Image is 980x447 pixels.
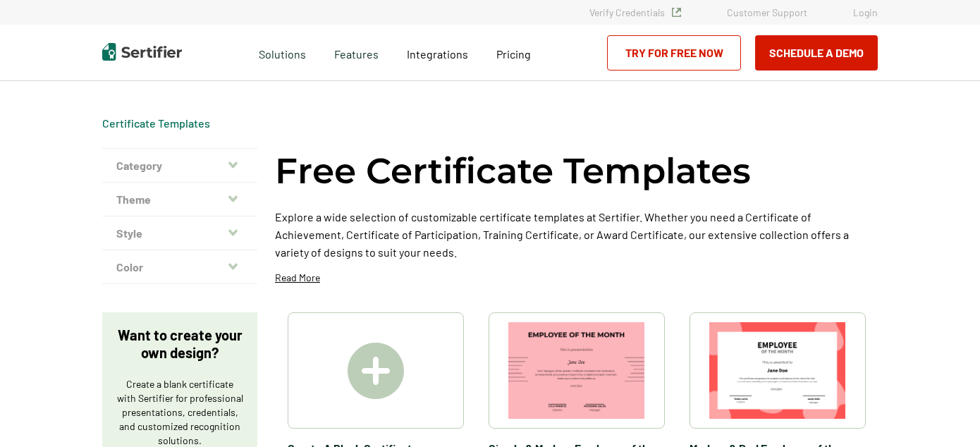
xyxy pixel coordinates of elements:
[334,44,379,61] span: Features
[275,208,878,261] p: Explore a wide selection of customizable certificate templates at Sertifier. Whether you need a C...
[259,44,306,61] span: Solutions
[407,47,468,61] span: Integrations
[496,44,531,61] a: Pricing
[709,322,846,419] img: Modern & Red Employee of the Month Certificate Template
[102,116,210,130] a: Certificate Templates
[672,8,681,17] img: Verified
[348,343,404,399] img: Create A Blank Certificate
[727,6,807,18] a: Customer Support
[508,322,645,419] img: Simple & Modern Employee of the Month Certificate Template
[102,116,210,130] span: Certificate Templates
[102,149,257,183] button: Category
[407,44,468,61] a: Integrations
[102,216,257,250] button: Style
[102,43,182,61] img: Sertifier | Digital Credentialing Platform
[275,271,320,285] p: Read More
[853,6,878,18] a: Login
[607,35,741,71] a: Try for Free Now
[275,148,751,194] h1: Free Certificate Templates
[496,47,531,61] span: Pricing
[102,250,257,284] button: Color
[102,116,210,130] div: Breadcrumb
[589,6,681,18] a: Verify Credentials
[102,183,257,216] button: Theme
[116,326,243,362] p: Want to create your own design?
